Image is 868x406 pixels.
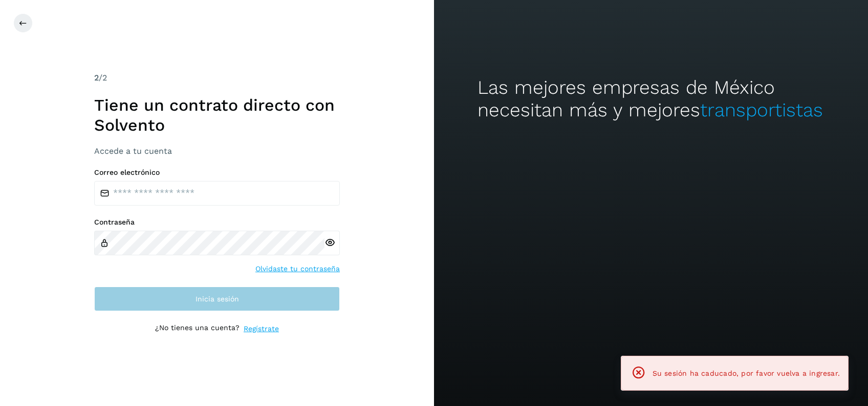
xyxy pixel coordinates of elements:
button: Inicia sesión [94,287,340,311]
span: Su sesión ha caducado, por favor vuelva a ingresar. [653,369,840,377]
span: Inicia sesión [196,295,239,302]
h3: Accede a tu cuenta [94,146,340,156]
a: Olvidaste tu contraseña [255,263,340,274]
a: Regístrate [244,323,279,334]
h1: Tiene un contrato directo con Solvento [94,95,340,135]
h2: Las mejores empresas de México necesitan más y mejores [478,76,824,122]
span: 2 [94,73,99,83]
p: ¿No tienes una cuenta? [155,323,240,334]
label: Contraseña [94,218,340,227]
label: Correo electrónico [94,168,340,177]
div: /2 [94,72,340,84]
span: transportistas [700,99,823,121]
